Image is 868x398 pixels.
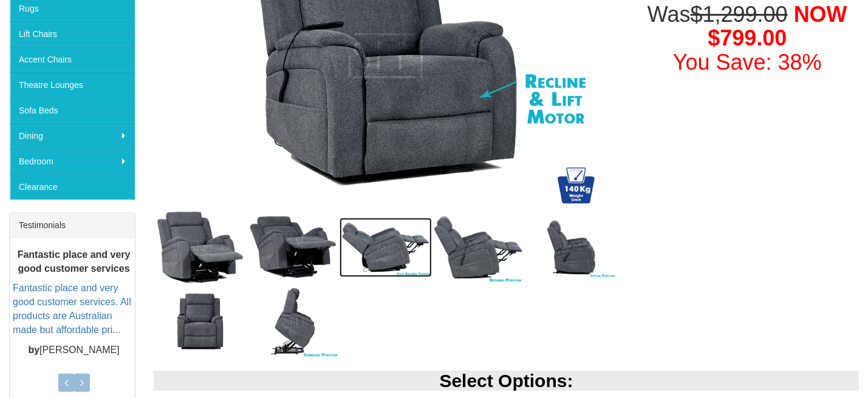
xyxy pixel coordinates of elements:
[440,371,573,391] b: Select Options:
[10,72,135,98] a: Theatre Lounges
[28,345,39,355] b: by
[10,123,135,149] a: Dining
[10,21,135,47] a: Lift Chairs
[10,98,135,123] a: Sofa Beds
[10,174,135,200] a: Clearance
[691,2,788,27] del: $1,299.00
[10,213,135,238] div: Testimonials
[10,47,135,72] a: Accent Chairs
[636,2,859,75] h1: Was
[673,50,822,75] font: You Save: 38%
[13,343,135,357] p: [PERSON_NAME]
[13,283,131,335] a: Fantastic place and very good customer services. All products are Australian made but affordable ...
[10,149,135,174] a: Bedroom
[708,2,847,51] span: NOW $799.00
[18,249,131,274] b: Fantastic place and very good customer services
